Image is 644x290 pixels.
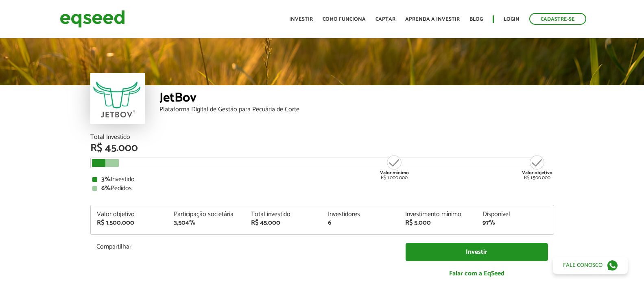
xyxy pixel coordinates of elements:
img: EqSeed [60,8,125,30]
div: Investidores [328,211,393,218]
div: JetBov [159,91,554,106]
div: 97% [482,220,548,226]
div: Participação societária [174,211,239,218]
div: Investimento mínimo [405,211,470,218]
div: R$ 1.500.000 [522,154,552,180]
div: R$ 45.000 [251,220,316,226]
a: Investir [289,17,313,22]
div: Pedidos [92,185,552,192]
strong: Valor objetivo [522,169,552,177]
div: 6 [328,220,393,226]
div: R$ 1.500.000 [97,220,162,226]
a: Blog [469,17,483,22]
a: Cadastre-se [529,13,586,25]
div: Valor objetivo [97,211,162,218]
p: Compartilhar: [96,243,393,251]
div: 3,504% [174,220,239,226]
div: Plataforma Digital de Gestão para Pecuária de Corte [159,106,554,113]
a: Investir [406,243,548,261]
a: Fale conosco [553,257,628,274]
div: R$ 5.000 [405,220,470,226]
div: Disponível [482,211,548,218]
strong: Valor mínimo [380,169,409,177]
a: Como funciona [323,17,366,22]
div: Investido [92,176,552,183]
strong: 3% [101,174,111,185]
a: Captar [375,17,395,22]
a: Aprenda a investir [405,17,460,22]
div: Total Investido [90,134,554,141]
a: Login [504,17,520,22]
div: R$ 45.000 [90,143,554,154]
a: Falar com a EqSeed [406,265,548,282]
div: R$ 1.000.000 [379,154,410,180]
strong: 6% [101,183,111,194]
div: Total investido [251,211,316,218]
